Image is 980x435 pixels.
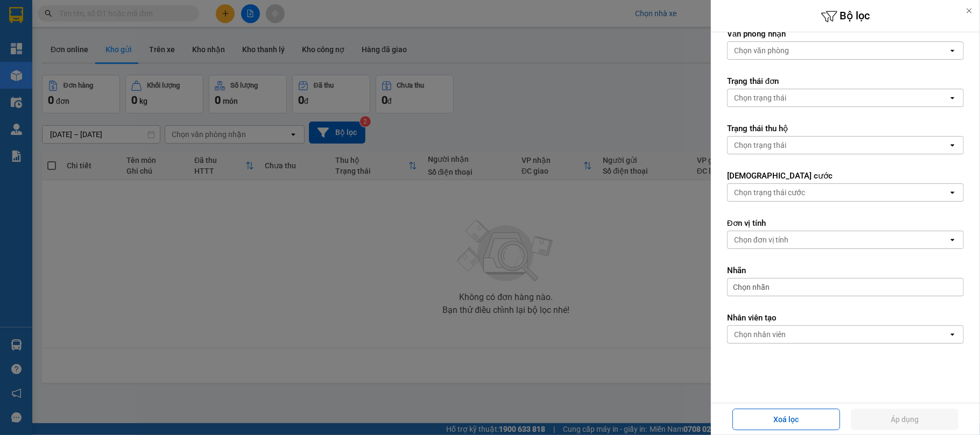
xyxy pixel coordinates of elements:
button: Xoá lọc [732,409,840,430]
label: Văn phòng nhận [727,28,964,39]
label: Nhân viên tạo [727,312,964,323]
h6: Bộ lọc [711,8,980,25]
div: Chọn trạng thái [734,140,786,151]
svg: open [948,46,957,55]
span: Chọn nhãn [733,282,770,293]
div: Chọn trạng thái cước [734,187,805,198]
label: [DEMOGRAPHIC_DATA] cước [727,170,964,181]
svg: open [948,94,957,102]
label: Đơn vị tính [727,218,964,229]
div: Chọn trạng thái [734,92,786,103]
svg: open [948,188,957,197]
div: Chọn đơn vị tính [734,234,788,245]
label: Trạng thái thu hộ [727,123,964,134]
div: Chọn văn phòng [734,45,789,56]
button: Áp dụng [851,409,958,430]
svg: open [948,330,957,339]
label: Trạng thái đơn [727,76,964,87]
div: Chọn nhân viên [734,329,786,340]
svg: open [948,141,957,149]
svg: open [948,236,957,244]
label: Nhãn [727,265,964,276]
